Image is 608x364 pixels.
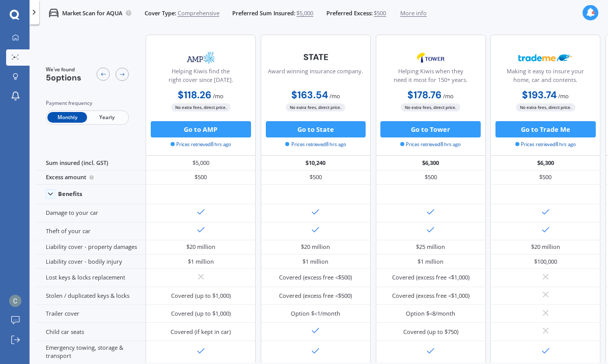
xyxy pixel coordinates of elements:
[418,258,444,266] div: $1 million
[36,305,146,323] div: Trailer cover
[531,243,560,251] div: $20 million
[268,67,363,88] div: Award winning insurance company.
[558,92,569,100] span: / mo
[36,240,146,255] div: Liability cover - property damages
[301,243,330,251] div: $20 million
[171,310,231,318] div: Covered (up to $1,000)
[392,292,469,300] div: Covered (excess free <$1,000)
[36,269,146,287] div: Lost keys & locks replacement
[382,67,478,88] div: Helping Kiwis when they need it most for 150+ years.
[490,171,600,185] div: $500
[302,258,328,266] div: $1 million
[186,243,215,251] div: $20 million
[47,112,87,123] span: Monthly
[392,273,469,282] div: Covered (excess free <$1,000)
[36,156,146,170] div: Sum insured (incl. GST)
[401,103,460,111] span: No extra fees, direct price.
[326,9,373,17] span: Preferred Excess:
[374,9,386,17] span: $500
[46,99,129,107] div: Payment frequency
[407,89,441,101] b: $178.76
[403,328,458,336] div: Covered (up to $750)
[266,121,366,137] button: Go to State
[145,9,176,17] span: Cover Type:
[380,121,481,137] button: Go to Tower
[291,310,340,318] div: Option $<1/month
[36,341,146,363] div: Emergency towing, storage & transport
[522,89,557,101] b: $193.74
[279,292,352,300] div: Covered (excess free <$500)
[416,243,445,251] div: $25 million
[376,156,486,170] div: $6,300
[518,47,572,68] img: Trademe.webp
[498,67,593,88] div: Making it easy to insure your home, car and contents.
[153,67,248,88] div: Helping Kiwis find the right cover since [DATE].
[188,258,214,266] div: $1 million
[46,72,81,83] span: 5 options
[151,121,251,137] button: Go to AMP
[329,92,340,100] span: / mo
[400,9,427,17] span: More info
[9,295,21,307] img: ACg8ocLwdc0yY2yv5WGte_gSL3Cb7e34tkQuwRT1F_2JnrenP3gi4w=s96-c
[171,328,231,336] div: Covered (if kept in car)
[400,141,461,148] span: Prices retrieved 8 hrs ago
[58,190,82,198] div: Benefits
[516,103,575,111] span: No extra fees, direct price.
[534,258,557,266] div: $100,000
[146,156,256,170] div: $5,000
[36,222,146,240] div: Theft of your car
[404,47,458,68] img: Tower.webp
[213,92,224,100] span: / mo
[296,9,313,17] span: $5,000
[36,171,146,185] div: Excess amount
[36,255,146,269] div: Liability cover - bodily injury
[87,112,127,123] span: Yearly
[289,47,343,67] img: State-text-1.webp
[261,156,371,170] div: $10,240
[178,9,219,17] span: Comprehensive
[279,273,352,282] div: Covered (excess free <$500)
[376,171,486,185] div: $500
[174,47,228,68] img: AMP.webp
[171,103,231,111] span: No extra fees, direct price.
[36,323,146,341] div: Child car seats
[443,92,454,100] span: / mo
[171,292,231,300] div: Covered (up to $1,000)
[36,287,146,305] div: Stolen / duplicated keys & locks
[36,204,146,222] div: Damage to your car
[261,171,371,185] div: $500
[232,9,295,17] span: Preferred Sum Insured:
[285,141,346,148] span: Prices retrieved 8 hrs ago
[291,89,328,101] b: $163.54
[146,171,256,185] div: $500
[49,8,59,18] img: car.f15378c7a67c060ca3f3.svg
[171,141,231,148] span: Prices retrieved 8 hrs ago
[406,310,455,318] div: Option $<8/month
[46,66,81,73] span: We've found
[495,121,596,137] button: Go to Trade Me
[286,103,345,111] span: No extra fees, direct price.
[62,9,122,17] p: Market Scan for AQUA
[178,89,211,101] b: $118.26
[490,156,600,170] div: $6,300
[515,141,576,148] span: Prices retrieved 8 hrs ago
